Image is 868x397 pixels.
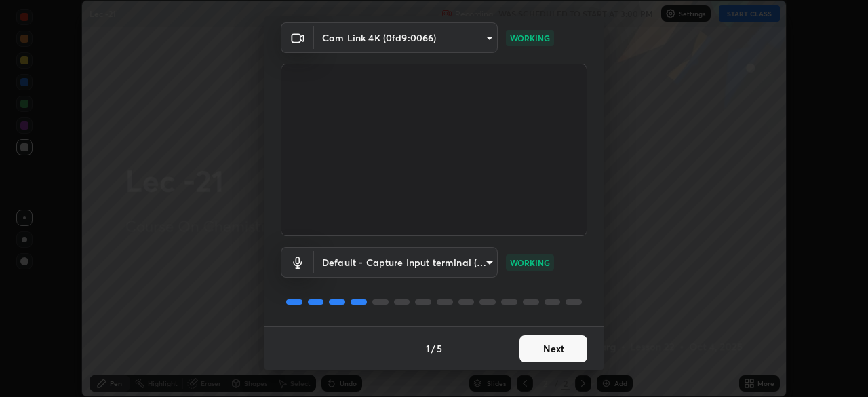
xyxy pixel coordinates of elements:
h4: 1 [426,341,430,356]
button: Next [519,335,587,362]
div: Cam Link 4K (0fd9:0066) [314,247,498,278]
h4: / [431,341,435,356]
h4: 5 [437,341,442,356]
p: WORKING [510,32,550,44]
p: WORKING [510,257,550,269]
div: Cam Link 4K (0fd9:0066) [314,22,498,53]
